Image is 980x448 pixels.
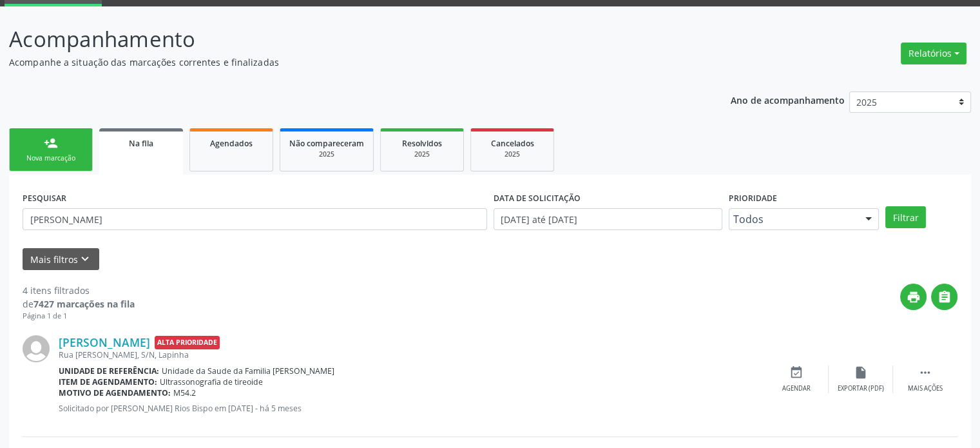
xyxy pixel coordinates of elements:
p: Acompanhe a situação das marcações correntes e finalizadas [9,55,682,69]
b: Item de agendamento: [59,376,157,387]
i:  [918,365,932,380]
p: Acompanhamento [9,23,682,55]
button: Filtrar [885,206,926,228]
button: print [900,284,927,310]
span: Unidade da Saude da Familia [PERSON_NAME] [162,365,334,376]
div: 4 itens filtrados [23,284,135,297]
button: Mais filtroskeyboard_arrow_down [23,248,99,271]
span: Não compareceram [289,138,364,149]
i:  [937,290,952,304]
i: keyboard_arrow_down [78,252,92,266]
label: PESQUISAR [23,188,66,208]
div: de [23,297,135,311]
div: 2025 [289,150,364,159]
div: 2025 [480,150,544,159]
input: Nome, CNS [23,208,487,230]
div: 2025 [390,150,454,159]
div: Mais ações [908,384,943,393]
label: Prioridade [729,188,777,208]
i: insert_drive_file [854,365,868,380]
a: [PERSON_NAME] [59,335,150,349]
button:  [931,284,957,310]
button: Relatórios [901,43,966,64]
div: Nova marcação [19,153,83,163]
div: Rua [PERSON_NAME], S/N, Lapinha [59,349,764,360]
i: print [907,290,921,304]
i: event_available [789,365,803,380]
div: Agendar [782,384,811,393]
span: Todos [733,213,853,226]
div: person_add [44,136,58,150]
p: Solicitado por [PERSON_NAME] Rios Bispo em [DATE] - há 5 meses [59,403,764,414]
span: Agendados [210,138,253,149]
span: Na fila [129,138,153,149]
p: Ano de acompanhamento [731,92,845,108]
input: Selecione um intervalo [494,208,722,230]
div: Página 1 de 1 [23,311,135,322]
b: Motivo de agendamento: [59,387,171,398]
span: M54.2 [173,387,196,398]
img: img [23,335,50,362]
span: Resolvidos [402,138,442,149]
label: DATA DE SOLICITAÇÃO [494,188,581,208]
div: Exportar (PDF) [838,384,884,393]
b: Unidade de referência: [59,365,159,376]
strong: 7427 marcações na fila [34,298,135,310]
span: Ultrassonografia de tireoide [160,376,263,387]
span: Alta Prioridade [155,336,220,349]
span: Cancelados [491,138,534,149]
